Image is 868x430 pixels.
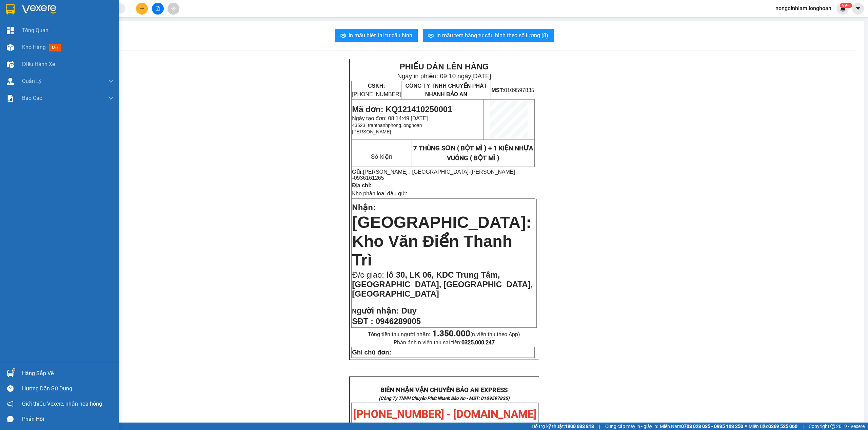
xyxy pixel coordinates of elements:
span: Miền Bắc [749,423,797,430]
strong: (Công Ty TNHH Chuyển Phát Nhanh Bảo An - MST: 0109597835) [379,396,510,401]
span: [GEOGRAPHIC_DATA]: Kho Văn Điển Thanh Trì [352,213,531,269]
span: Giới thiệu Vexere, nhận hoa hồng [22,400,102,408]
span: copyright [830,424,835,429]
button: plus [136,3,148,15]
span: - [352,169,515,181]
button: file-add [152,3,164,15]
img: warehouse-icon [7,61,14,68]
span: (n.viên thu theo App) [432,331,520,338]
span: [PERSON_NAME] : [GEOGRAPHIC_DATA] [363,169,469,175]
span: Kho phân loại đầu gửi: [352,191,407,196]
span: message [7,416,14,422]
span: Báo cáo [22,94,42,102]
span: 0936161265 [354,175,384,181]
sup: 1 [13,369,15,371]
strong: 0369 525 060 [768,424,797,429]
span: gười nhận: [357,306,399,315]
button: printerIn mẫu biên lai tự cấu hình [335,29,418,42]
span: down [108,79,114,84]
span: Cung cấp máy in - giấy in: [605,423,658,430]
span: plus [140,6,144,11]
span: Quản Lý [22,77,42,85]
span: [PHONE_NUMBER] - [DOMAIN_NAME] [353,408,537,421]
span: printer [340,33,346,39]
strong: SĐT : [352,317,373,326]
strong: 1.350.000 [432,329,470,338]
span: Hỗ trợ kỹ thuật: [532,423,594,430]
img: dashboard-icon [7,27,14,34]
strong: Ghi chú đơn: [352,349,391,356]
span: mới [49,44,61,51]
span: printer [428,33,434,39]
span: CÔNG TY TNHH CHUYỂN PHÁT NHANH BẢO AN [405,83,487,97]
span: [PHONE_NUMBER] [352,83,401,97]
span: Điều hành xe [22,60,55,68]
strong: Gửi: [352,169,363,175]
strong: MST: [491,87,504,93]
span: 0109597835 [491,87,534,93]
span: file-add [155,6,160,11]
img: icon-new-feature [840,5,846,12]
div: Hướng dẫn sử dụng [22,384,114,394]
span: Ngày tạo đơn: 08:14:49 [DATE] [352,115,428,121]
span: caret-down [855,5,861,12]
strong: N [352,308,399,315]
strong: Địa chỉ: [352,182,371,188]
strong: 0708 023 035 - 0935 103 250 [681,424,743,429]
div: Hàng sắp về [22,368,114,379]
span: | [803,423,804,430]
span: Miền Nam [660,423,743,430]
span: Đ/c giao: [352,270,386,279]
span: Duy [401,306,416,315]
strong: 1900 633 818 [565,424,594,429]
strong: CSKH: [368,83,385,89]
strong: PHIẾU DÁN LÊN HÀNG [399,62,489,71]
span: Số kiện [371,153,392,160]
span: [PERSON_NAME] [352,129,391,134]
img: warehouse-icon [7,44,14,51]
span: Ngày in phiếu: 09:10 ngày [397,72,491,80]
span: notification [7,401,14,407]
span: | [599,423,600,430]
button: printerIn mẫu tem hàng tự cấu hình theo số lượng (8) [423,29,554,42]
button: aim [167,3,179,15]
span: In mẫu tem hàng tự cấu hình theo số lượng (8) [436,31,548,40]
span: Tổng tiền thu người nhận: [368,331,520,338]
img: warehouse-icon [7,370,14,377]
span: nongdinhlam.longhoan [770,4,837,13]
img: warehouse-icon [7,78,14,85]
sup: 755 [840,3,852,8]
span: Tổng Quan [22,26,48,35]
div: Phản hồi [22,414,114,424]
strong: 0325.000.247 [461,339,495,346]
span: Phản ánh n.viên thu sai tiền: [394,339,495,346]
span: question-circle [7,385,14,392]
span: [DATE] [471,72,491,80]
strong: BIÊN NHẬN VẬN CHUYỂN BẢO AN EXPRESS [380,386,508,394]
span: aim [171,6,176,11]
span: ⚪️ [745,425,747,428]
span: down [108,95,114,101]
span: Nhận: [352,203,376,212]
span: 43523_tranthanhphong.longhoan [352,123,422,128]
span: In mẫu biên lai tự cấu hình [349,31,412,40]
button: caret-down [852,3,864,15]
span: Kho hàng [22,44,46,50]
img: solution-icon [7,95,14,102]
span: [PERSON_NAME] - [352,169,515,181]
span: Mã đơn: KQ121410250001 [352,105,452,114]
span: 7 THÙNG SƠN ( BỘT MÌ ) + 1 KIỆN NHỰA VUÔNG ( BỘT MÌ ) [413,145,533,162]
span: lô 30, LK 06, KDC Trung Tâm, [GEOGRAPHIC_DATA], [GEOGRAPHIC_DATA], [GEOGRAPHIC_DATA] [352,270,533,298]
span: 0946289005 [376,317,421,326]
img: logo-vxr [6,4,15,15]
